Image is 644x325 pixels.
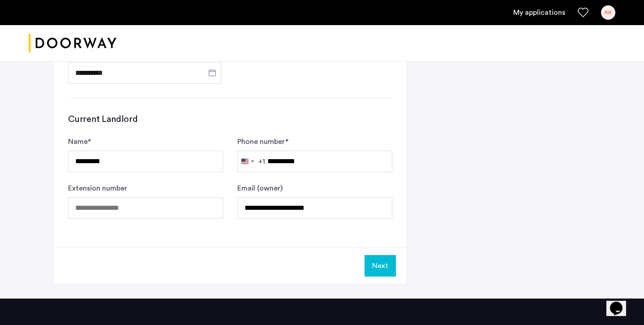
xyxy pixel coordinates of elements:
[68,136,91,147] label: Name *
[258,156,265,167] div: +1
[207,67,218,78] button: Open calendar
[365,255,396,277] button: Next
[578,7,588,18] a: Favorites
[29,26,116,60] a: Cazamio logo
[29,26,116,60] img: logo
[606,289,635,316] iframe: chat widget
[601,5,615,20] div: RR
[238,151,265,172] button: Selected country
[513,7,565,18] a: My application
[68,183,127,194] label: Extension number
[237,136,288,147] label: Phone number *
[237,183,283,194] label: Email (owner)
[68,113,392,126] h3: Current Landlord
